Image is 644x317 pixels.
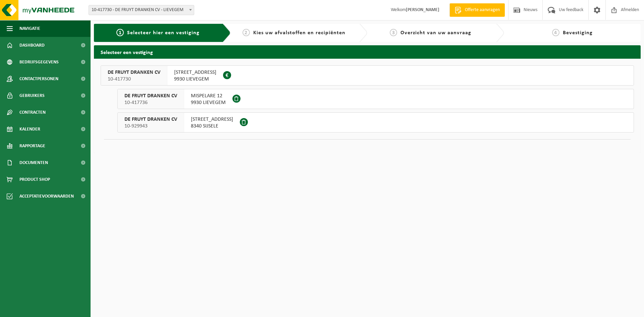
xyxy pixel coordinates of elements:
span: 9930 LIEVEGEM [191,99,226,106]
span: 3 [390,29,397,36]
span: DE FRUYT DRANKEN CV [124,116,177,123]
span: 4 [552,29,559,36]
span: [STREET_ADDRESS] [174,69,216,76]
button: DE FRUYT DRANKEN CV 10-417730 [STREET_ADDRESS]9930 LIEVEGEM [101,65,634,86]
h2: Selecteer een vestiging [94,45,641,58]
span: Dashboard [19,37,45,54]
span: 10-417730 - DE FRUYT DRANKEN CV - LIEVEGEM [89,5,194,15]
span: Navigatie [19,20,40,37]
span: DE FRUYT DRANKEN CV [108,69,160,76]
button: DE FRUYT DRANKEN CV 10-929943 [STREET_ADDRESS]8340 SIJSELE [117,112,634,133]
strong: [PERSON_NAME] [406,7,439,12]
span: Kies uw afvalstoffen en recipiënten [253,30,345,36]
span: Selecteer hier een vestiging [127,30,200,36]
span: Offerte aanvragen [463,7,501,13]
span: 10-417730 - DE FRUYT DRANKEN CV - LIEVEGEM [89,5,194,15]
span: Overzicht van uw aanvraag [400,30,471,36]
span: Acceptatievoorwaarden [19,188,74,205]
span: Rapportage [19,138,45,154]
span: 10-417736 [124,99,177,106]
span: 8340 SIJSELE [191,123,233,129]
span: Bevestiging [563,30,593,36]
span: [STREET_ADDRESS] [191,116,233,123]
span: 2 [243,29,250,36]
button: DE FRUYT DRANKEN CV 10-417736 MISPELARE 129930 LIEVEGEM [117,89,634,109]
span: MISPELARE 12 [191,93,226,99]
span: Gebruikers [19,87,45,104]
span: Contactpersonen [19,70,58,87]
span: Kalender [19,121,40,138]
span: 10-417730 [108,76,160,83]
span: 9930 LIEVEGEM [174,76,216,83]
span: Bedrijfsgegevens [19,54,59,70]
span: Contracten [19,104,46,121]
a: Offerte aanvragen [449,3,505,17]
span: Documenten [19,154,48,171]
span: 10-929943 [124,123,177,129]
span: 1 [116,29,124,36]
span: DE FRUYT DRANKEN CV [124,93,177,99]
span: Product Shop [19,171,50,188]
